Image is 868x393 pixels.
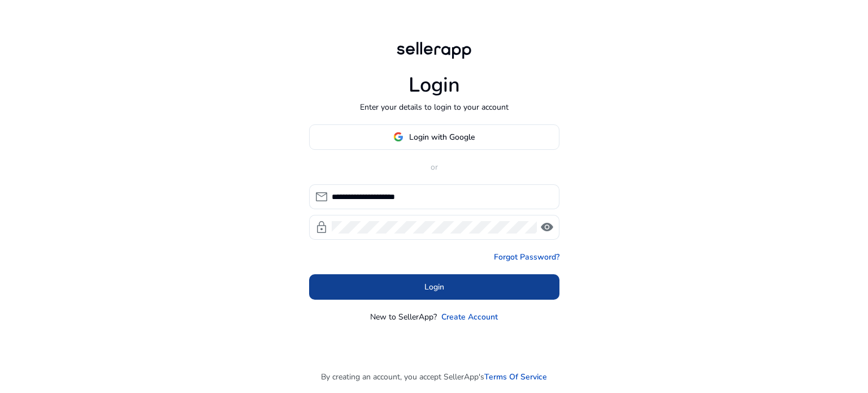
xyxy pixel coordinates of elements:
[315,190,328,204] span: mail
[360,101,509,113] p: Enter your details to login to your account
[393,132,403,142] img: google-logo.svg
[484,371,547,383] a: Terms Of Service
[424,281,444,293] span: Login
[409,131,475,143] span: Login with Google
[409,73,460,97] h1: Login
[309,124,559,150] button: Login with Google
[315,221,328,234] span: lock
[494,251,559,263] a: Forgot Password?
[540,221,554,234] span: visibility
[309,274,559,300] button: Login
[309,161,559,173] p: or
[370,311,437,323] p: New to SellerApp?
[441,311,498,323] a: Create Account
